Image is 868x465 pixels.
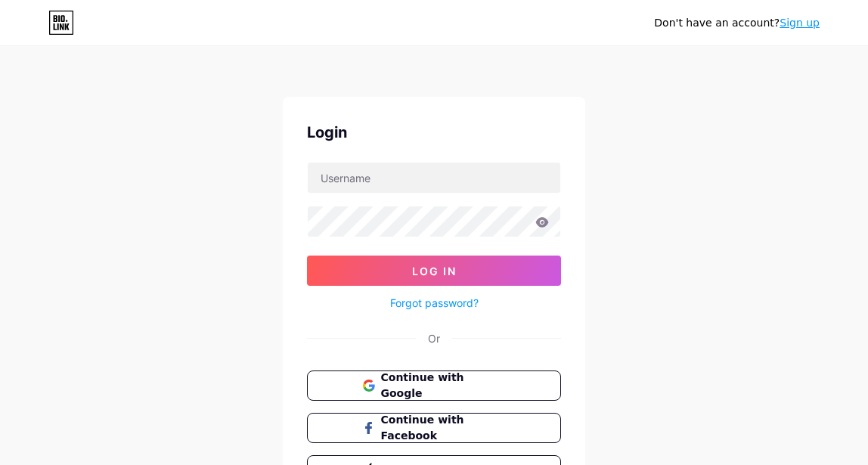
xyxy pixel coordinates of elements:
div: Or [428,330,440,346]
span: Continue with Google [381,370,506,401]
span: Log In [412,265,457,277]
div: Don't have an account? [654,15,820,31]
button: Continue with Facebook [307,413,561,443]
div: Login [307,121,561,144]
a: Forgot password? [390,295,479,311]
span: Continue with Facebook [381,412,506,444]
input: Username [308,163,560,193]
a: Sign up [780,17,820,29]
button: Log In [307,256,561,286]
button: Continue with Google [307,370,561,401]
